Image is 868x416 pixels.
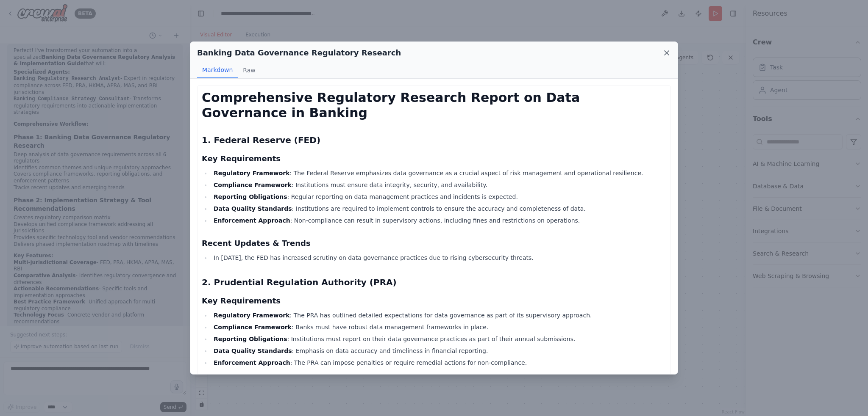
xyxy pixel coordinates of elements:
[214,312,290,319] strong: Regulatory Framework
[211,253,666,263] li: In [DATE], the FED has increased scrutiny on data governance practices due to rising cybersecurit...
[202,153,666,165] h3: Key Requirements
[214,182,292,188] strong: Compliance Framework
[211,334,666,344] li: : Institutions must report on their data governance practices as part of their annual submissions.
[214,324,292,331] strong: Compliance Framework
[214,359,290,366] strong: Enforcement Approach
[202,134,666,146] h2: 1. Federal Reserve (FED)
[238,62,260,78] button: Raw
[214,205,292,212] strong: Data Quality Standards
[202,295,666,307] h3: Key Requirements
[211,168,666,178] li: : The Federal Reserve emphasizes data governance as a crucial aspect of risk management and opera...
[202,237,666,249] h3: Recent Updates & Trends
[211,322,666,332] li: : Banks must have robust data management frameworks in place.
[202,90,666,121] h1: Comprehensive Regulatory Research Report on Data Governance in Banking
[214,347,292,354] strong: Data Quality Standards
[197,47,401,59] h2: Banking Data Governance Regulatory Research
[211,215,666,226] li: : Non-compliance can result in supervisory actions, including fines and restrictions on operations.
[211,346,666,356] li: : Emphasis on data accuracy and timeliness in financial reporting.
[214,336,287,342] strong: Reporting Obligations
[211,204,666,214] li: : Institutions are required to implement controls to ensure the accuracy and completeness of data.
[214,170,290,176] strong: Regulatory Framework
[211,358,666,368] li: : The PRA can impose penalties or require remedial actions for non-compliance.
[214,193,287,200] strong: Reporting Obligations
[202,276,666,288] h2: 2. Prudential Regulation Authority (PRA)
[211,310,666,320] li: : The PRA has outlined detailed expectations for data governance as part of its supervisory appro...
[214,217,290,224] strong: Enforcement Approach
[211,180,666,190] li: : Institutions must ensure data integrity, security, and availability.
[211,192,666,202] li: : Regular reporting on data management practices and incidents is expected.
[197,62,238,78] button: Markdown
